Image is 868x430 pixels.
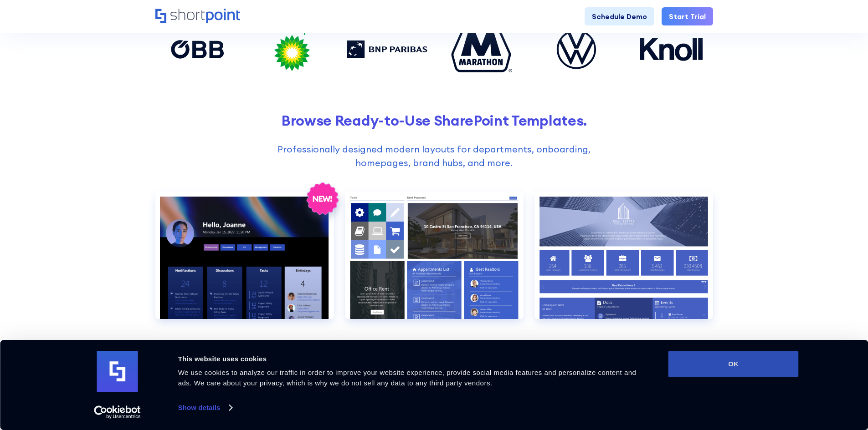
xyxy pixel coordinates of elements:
[155,9,240,24] a: Home
[155,192,334,334] a: Communication
[345,192,524,334] a: Documents 1
[178,354,648,364] div: This website uses cookies
[255,142,613,170] p: Professionally designed modern layouts for departments, onboarding, homepages, brand hubs, and more.
[534,192,713,334] a: Documents 2
[155,112,713,129] h2: Browse Ready-to-Use SharePoint Templates.
[668,351,799,377] button: OK
[77,405,157,419] a: Usercentrics Cookiebot - opens in a new window
[662,7,713,25] a: Start Trial
[97,351,138,392] img: logo
[178,401,232,415] a: Show details
[704,324,868,430] iframe: Chat Widget
[585,7,654,25] a: Schedule Demo
[178,369,637,387] span: We use cookies to analyze our traffic in order to improve your website experience, provide social...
